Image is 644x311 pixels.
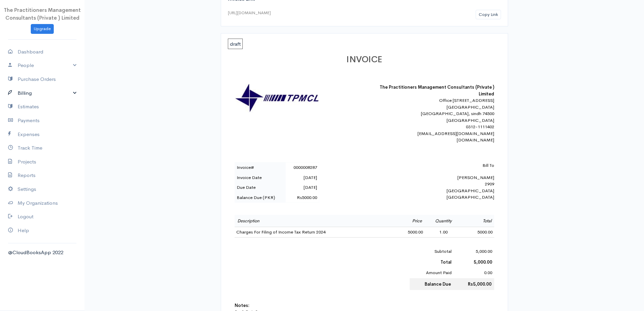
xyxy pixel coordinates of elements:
td: 5,000.00 [454,246,494,257]
div: [URL][DOMAIN_NAME] [228,10,271,16]
h1: INVOICE [235,55,494,65]
td: Subtotal [410,246,454,257]
img: logo-30862.jpg [235,84,319,113]
td: Balance Due (PKR) [235,193,286,203]
td: Description [235,215,393,227]
div: Office [STREET_ADDRESS] [GEOGRAPHIC_DATA] [GEOGRAPHIC_DATA], sindh 74500 [GEOGRAPHIC_DATA] 0312-1... [376,97,494,143]
span: draft [228,39,243,49]
td: Charges For Filing of Income Tax Return 2024 [235,227,393,238]
button: Copy Link [476,10,501,20]
td: Balance Due [410,278,454,290]
div: @CloudBooksApp 2022 [8,249,76,257]
b: 5,000.00 [474,259,492,265]
b: Total [440,259,452,265]
td: Rs5000.00 [286,193,319,203]
td: 0000008287 [286,162,319,173]
span: The Practitioners Management Consultants (Private ) Limited [4,7,81,21]
div: [PERSON_NAME] 2909 [GEOGRAPHIC_DATA] [GEOGRAPHIC_DATA] [376,162,494,201]
td: [DATE] [286,173,319,183]
td: [DATE] [286,182,319,193]
td: 5000.00 [462,227,494,238]
td: 1.00 [425,227,462,238]
td: Due Date [235,182,286,193]
b: The Practitioners Management Consultants (Private ) Limited [380,84,494,97]
td: Invoice# [235,162,286,173]
a: Upgrade [31,24,54,34]
td: Invoice Date [235,173,286,183]
td: 0.00 [454,267,494,278]
td: 5000.00 [393,227,425,238]
td: Rs5,000.00 [454,278,494,290]
td: Amount Paid [410,267,454,278]
td: Price [393,215,425,227]
b: Notes: [235,303,249,308]
p: Bill To [376,162,494,169]
td: Total [462,215,494,227]
td: Quantity [425,215,462,227]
